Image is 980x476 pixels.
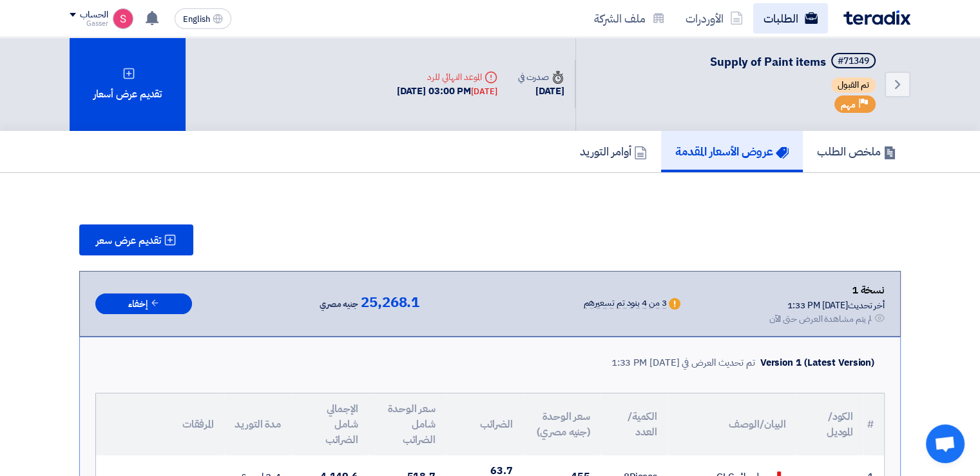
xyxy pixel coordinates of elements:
[600,393,668,455] th: الكمية/العدد
[769,282,885,299] div: نسخة 1
[96,235,161,246] span: تقديم عرض سعر
[70,20,108,27] div: Gasser
[361,295,419,310] span: 25,268.1
[471,85,497,98] div: [DATE]
[175,8,231,29] button: English
[96,393,224,455] th: المرفقات
[760,355,874,370] div: Version 1 (Latest Version)
[841,99,856,111] span: مهم
[926,424,965,463] div: Open chat
[611,355,755,370] div: تم تحديث العرض في [DATE] 1:33 PM
[566,131,661,172] a: أوامر التوريد
[863,393,884,455] th: #
[95,293,192,315] button: إخفاء
[796,393,863,455] th: الكود/الموديل
[710,53,878,71] h5: Supply of Paint items
[584,3,675,34] a: ملف الشركة
[518,84,564,99] div: [DATE]
[446,393,523,455] th: الضرائب
[753,3,828,34] a: الطلبات
[838,57,869,66] div: #71349
[224,393,291,455] th: مدة التوريد
[831,77,876,93] span: تم القبول
[675,144,789,159] h5: عروض الأسعار المقدمة
[369,393,446,455] th: سعر الوحدة شامل الضرائب
[817,144,896,159] h5: ملخص الطلب
[80,10,108,21] div: الحساب
[397,70,497,84] div: الموعد النهائي للرد
[769,312,872,326] div: لم يتم مشاهدة العرض حتى الآن
[668,393,796,455] th: البيان/الوصف
[843,10,910,25] img: Teradix logo
[803,131,910,172] a: ملخص الطلب
[523,393,600,455] th: سعر الوحدة (جنيه مصري)
[710,53,826,70] span: Supply of Paint items
[183,15,210,24] span: English
[291,393,369,455] th: الإجمالي شامل الضرائب
[769,299,885,312] div: أخر تحديث [DATE] 1:33 PM
[79,224,193,255] button: تقديم عرض سعر
[518,70,564,84] div: صدرت في
[661,131,803,172] a: عروض الأسعار المقدمة
[675,3,753,34] a: الأوردرات
[580,144,647,159] h5: أوامر التوريد
[70,37,186,131] div: تقديم عرض أسعار
[113,8,133,29] img: unnamed_1748516558010.png
[397,84,497,99] div: [DATE] 03:00 PM
[320,297,358,312] span: جنيه مصري
[583,299,666,309] div: 3 من 4 بنود تم تسعيرهم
